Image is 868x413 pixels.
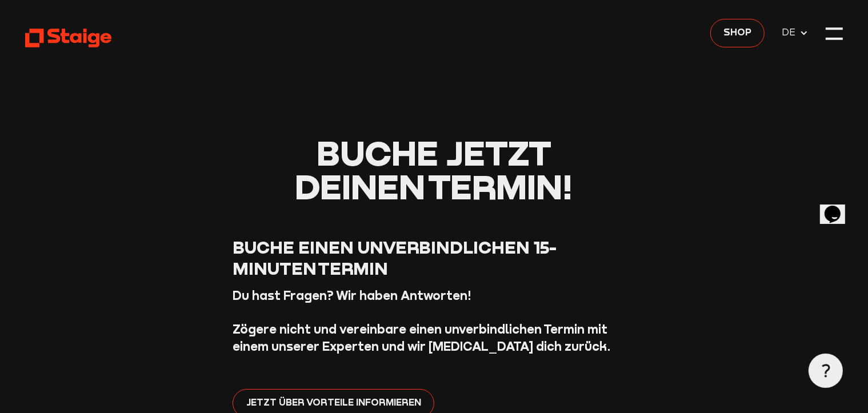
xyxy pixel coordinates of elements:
span: Buche jetzt deinen Termin! [295,131,573,207]
span: Jetzt über Vorteile informieren [246,395,421,410]
span: DE [782,25,799,40]
iframe: chat widget [820,190,857,224]
span: Buche einen unverbindlichen 15-Minuten Termin [233,236,557,279]
strong: Zögere nicht und vereinbare einen unverbindlichen Termin mit einem unserer Experten und wir [MEDI... [233,322,611,354]
a: Shop [710,19,765,47]
span: Shop [723,25,751,40]
strong: Du hast Fragen? Wir haben Antworten! [233,288,471,303]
